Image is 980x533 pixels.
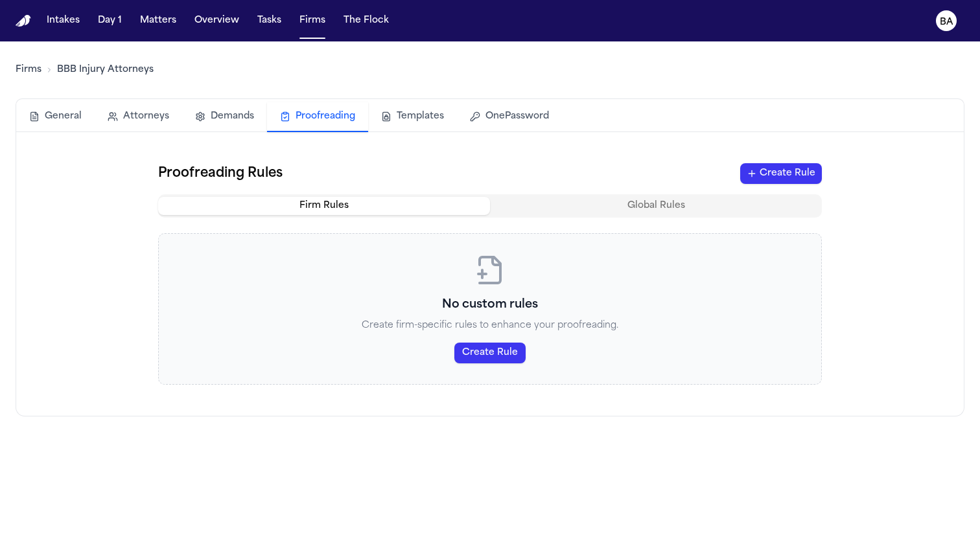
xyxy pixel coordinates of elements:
[362,319,618,332] p: Create firm-specific rules to enhance your proofreading.
[368,102,457,131] button: Templates
[740,163,822,184] button: Create Rule
[16,15,31,27] img: Finch Logo
[457,102,562,131] button: OnePassword
[41,9,85,32] button: Intakes
[158,197,490,215] button: Firm Rules
[294,9,331,32] button: Firms
[442,296,538,314] h3: No custom rules
[95,102,182,131] button: Attorneys
[252,9,286,32] button: Tasks
[158,164,283,183] h2: Proofreading Rules
[189,9,244,32] button: Overview
[182,102,267,131] button: Demands
[57,63,154,76] a: BBB Injury Attorneys
[16,63,41,76] a: Firms
[338,9,394,32] button: The Flock
[454,343,526,363] button: Create Rule
[16,102,95,131] button: General
[135,9,181,32] button: Matters
[93,9,127,32] button: Day 1
[267,102,368,132] button: Proofreading
[490,197,822,215] button: Global Rules
[16,15,31,27] a: Home
[16,63,154,76] nav: Breadcrumb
